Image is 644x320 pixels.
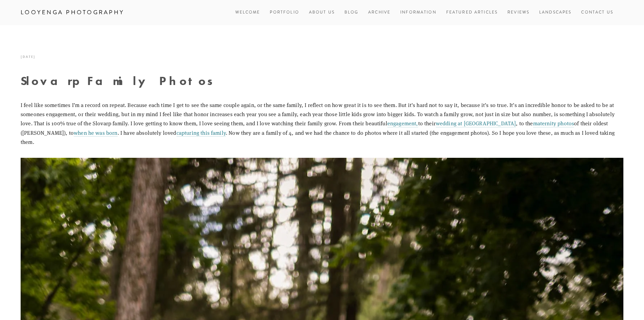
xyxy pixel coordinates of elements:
[344,8,359,17] a: Blog
[539,8,572,17] a: Landscapes
[270,9,299,15] a: Portfolio
[235,8,260,17] a: Welcome
[507,8,529,17] a: Reviews
[16,7,129,18] a: Looyenga Photography
[400,9,436,15] a: Information
[21,52,35,61] time: [DATE]
[176,129,226,137] a: capturing this family
[309,8,335,17] a: About Us
[533,120,574,127] a: maternity photos
[436,120,516,127] a: wedding at [GEOGRAPHIC_DATA]
[21,100,623,146] p: I feel like sometimes I’m a record on repeat. Because each time I get to see the same couple agai...
[581,8,613,17] a: Contact Us
[21,75,623,87] h1: Slovarp Family Photos
[368,8,390,17] a: Archive
[74,129,118,137] a: when he was born
[446,8,498,17] a: Featured Articles
[387,120,418,127] a: engagement,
